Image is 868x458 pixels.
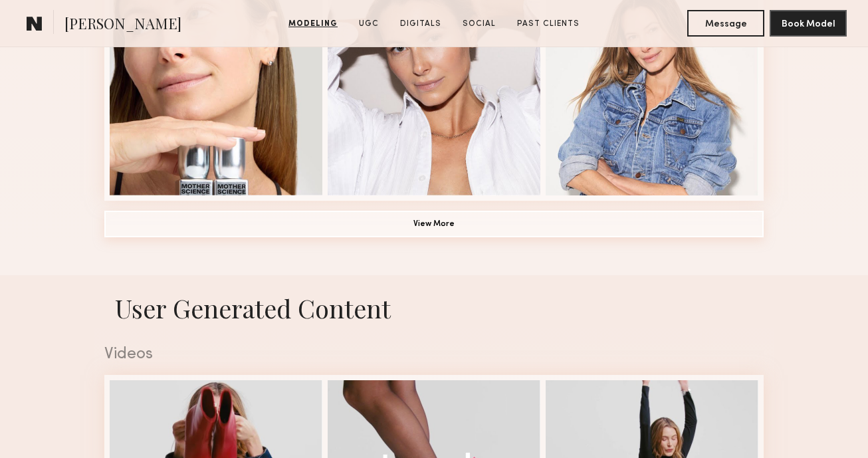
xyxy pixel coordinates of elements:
span: [PERSON_NAME] [64,13,181,37]
button: View More [104,211,764,237]
h1: User Generated Content [94,291,774,325]
a: UGC [354,18,384,30]
a: Digitals [395,18,447,30]
a: Modeling [283,18,343,30]
a: Past Clients [512,18,585,30]
a: Book Model [770,17,847,29]
button: Message [687,10,764,37]
button: Book Model [770,10,847,37]
a: Social [457,18,501,30]
div: Videos [104,346,764,363]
